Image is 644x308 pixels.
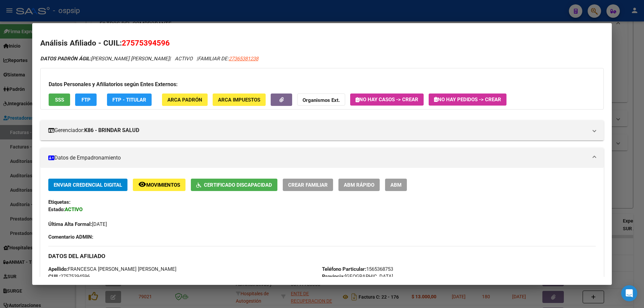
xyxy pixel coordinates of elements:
mat-expansion-panel-header: Gerenciador:K86 - BRINDAR SALUD [40,120,604,140]
span: 27575394596 [48,273,90,280]
button: ABM [385,179,407,191]
button: Certificado Discapacidad [191,179,277,191]
mat-expansion-panel-header: Datos de Empadronamiento [40,148,604,168]
h2: Análisis Afiliado - CUIL: [40,38,604,49]
button: SSS [49,94,70,106]
span: [GEOGRAPHIC_DATA] [322,273,393,280]
button: Crear Familiar [283,179,333,191]
strong: Etiquetas: [48,199,70,205]
mat-panel-title: Datos de Empadronamiento [48,154,588,162]
h3: DATOS DEL AFILIADO [48,252,596,260]
button: Enviar Credencial Digital [48,179,127,191]
span: FTP - Titular [112,97,146,103]
span: Enviar Credencial Digital [54,182,122,188]
button: ABM Rápido [338,179,380,191]
button: Organismos Ext. [297,94,345,106]
span: Certificado Discapacidad [204,182,272,188]
span: No hay casos -> Crear [356,97,418,103]
span: 27575394596 [122,39,170,47]
span: Crear Familiar [288,182,328,188]
button: ARCA Padrón [162,94,208,106]
i: | ACTIVO | [40,56,258,62]
button: Movimientos [133,179,185,191]
button: No hay casos -> Crear [350,94,424,106]
span: 27365381238 [229,56,258,62]
span: FAMILIAR DE: [198,56,258,62]
span: [PERSON_NAME] [PERSON_NAME] [40,56,169,62]
span: ABM Rápido [344,182,374,188]
strong: Provincia: [322,273,345,280]
button: No hay Pedidos -> Crear [429,94,506,106]
strong: Apellido: [48,266,68,272]
span: FRANCESCA [PERSON_NAME] [PERSON_NAME] [48,266,176,272]
button: FTP - Titular [107,94,152,106]
span: SSS [55,97,64,103]
span: No hay Pedidos -> Crear [434,97,501,103]
button: ARCA Impuestos [213,94,266,106]
span: [DATE] [48,221,107,227]
strong: Estado: [48,206,65,212]
span: 1565368753 [322,266,393,272]
mat-icon: remove_red_eye [138,180,146,188]
span: ARCA Impuestos [218,97,260,103]
strong: Comentario ADMIN: [48,234,93,240]
strong: Última Alta Formal: [48,221,92,227]
span: ARCA Padrón [167,97,202,103]
strong: Organismos Ext. [303,97,340,103]
span: FTP [82,97,91,103]
strong: ACTIVO [65,206,83,212]
strong: DATOS PADRÓN ÁGIL: [40,56,91,62]
mat-panel-title: Gerenciador: [48,126,588,134]
strong: Teléfono Particular: [322,266,366,272]
span: ABM [390,182,401,188]
strong: K86 - BRINDAR SALUD [84,126,139,134]
h3: Datos Personales y Afiliatorios según Entes Externos: [49,80,595,88]
button: FTP [75,94,97,106]
span: Movimientos [146,182,180,188]
strong: CUIL: [48,273,60,280]
div: Open Intercom Messenger [621,285,637,301]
